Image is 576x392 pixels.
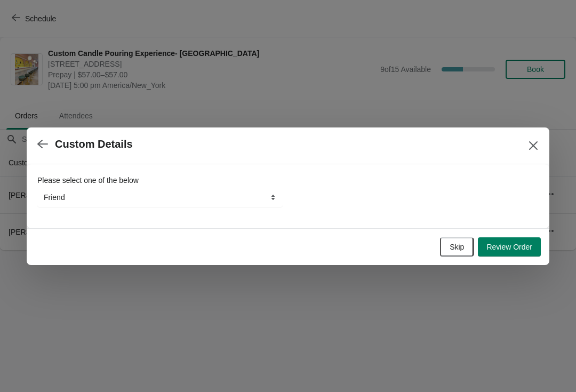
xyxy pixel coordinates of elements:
[478,237,541,257] button: Review Order
[440,237,474,257] button: Skip
[524,136,543,155] button: Close
[450,243,464,251] span: Skip
[37,175,139,186] label: Please select one of the below
[55,138,133,150] h2: Custom Details
[486,243,532,251] span: Review Order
